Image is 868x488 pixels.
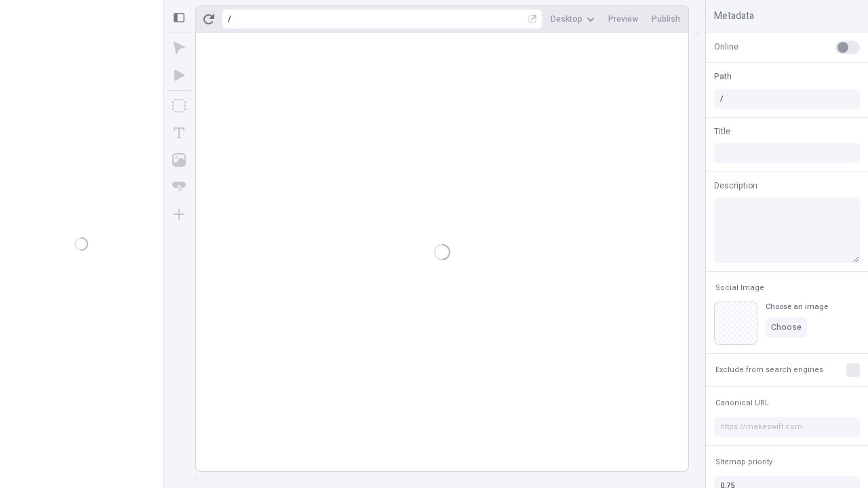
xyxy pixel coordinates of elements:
span: Desktop [551,14,583,24]
span: Title [714,125,730,138]
span: Path [714,70,732,83]
span: Description [714,180,757,192]
input: https://makeswift.com [714,417,860,437]
div: / [228,14,231,24]
span: Canonical URL [715,398,769,408]
span: Publish [652,14,680,24]
button: Desktop [545,9,600,29]
button: Preview [603,9,644,29]
button: Exclude from search engines [713,362,826,378]
button: Social Image [713,280,767,296]
div: Choose an image [766,302,828,312]
span: Social Image [715,283,764,293]
button: Publish [646,9,686,29]
button: Sitemap priority [713,454,775,470]
span: Sitemap priority [715,457,772,467]
button: Text [167,121,191,145]
button: Box [167,94,191,118]
span: Online [714,41,738,53]
button: Button [167,175,191,199]
button: Image [167,148,191,172]
span: Preview [608,14,638,24]
button: Choose [766,317,807,338]
button: Canonical URL [713,395,772,411]
span: Exclude from search engines [715,365,823,375]
span: Choose [771,322,802,333]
